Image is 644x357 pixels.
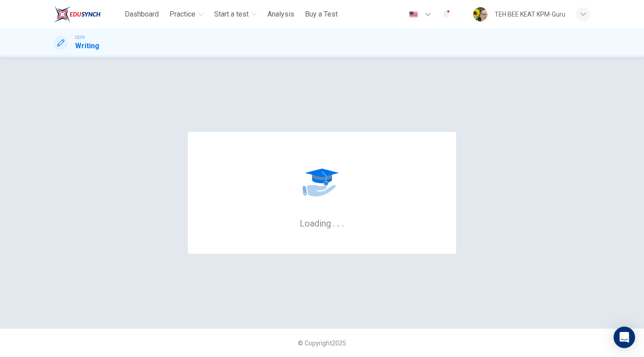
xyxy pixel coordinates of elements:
[300,217,344,229] h6: Loading
[54,5,121,23] a: ELTC logo
[267,9,294,20] span: Analysis
[169,9,195,20] span: Practice
[495,9,565,20] div: TEH BEE KEAT KPM-Guru
[305,9,338,20] span: Buy a Test
[121,6,162,22] button: Dashboard
[211,6,260,22] button: Start a test
[337,215,340,230] h6: .
[301,6,341,22] button: Buy a Test
[298,340,346,347] span: © Copyright 2025
[473,7,487,21] img: Profile picture
[125,9,159,20] span: Dashboard
[614,327,635,348] div: Open Intercom Messenger
[264,6,298,22] button: Analysis
[341,215,344,230] h6: .
[54,5,101,23] img: ELTC logo
[408,11,419,18] img: en
[332,215,335,230] h6: .
[75,34,85,41] span: CEFR
[75,41,99,51] h1: Writing
[166,6,207,22] button: Practice
[214,9,249,20] span: Start a test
